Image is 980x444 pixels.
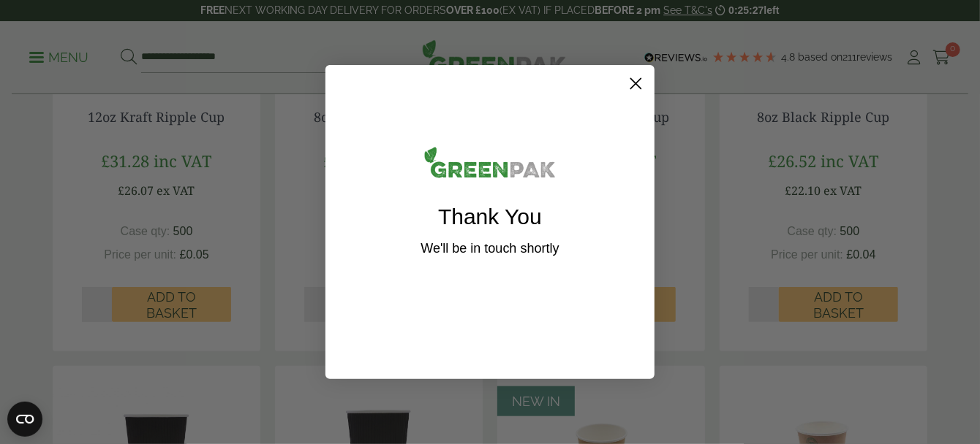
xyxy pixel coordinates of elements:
span: se this code to get 15% off! [371,276,627,309]
span: U [353,271,371,310]
img: greenpak_logo [344,141,636,190]
button: Close dialog [623,71,649,96]
span: Thank You [438,204,542,229]
button: Open CMP widget [7,402,42,437]
span: We'll be in touch shortly [421,241,559,256]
